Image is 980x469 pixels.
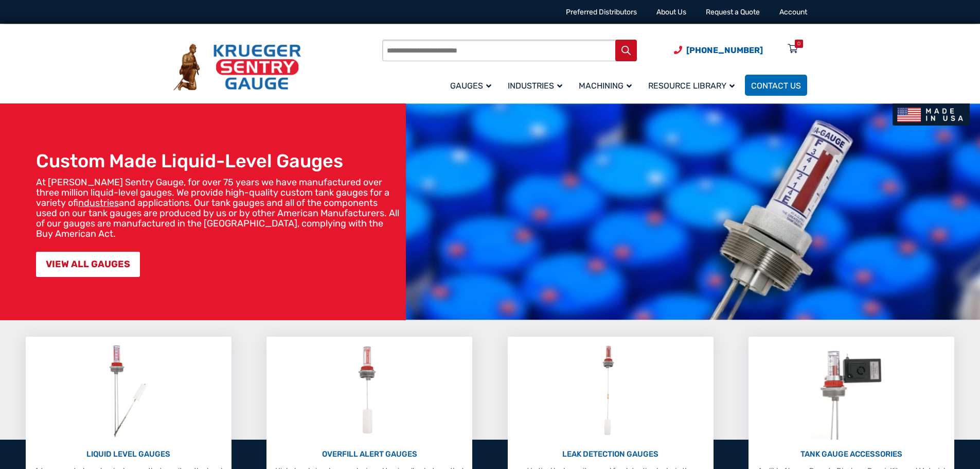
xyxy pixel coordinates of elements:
[101,342,155,440] img: Liquid Level Gauges
[173,44,301,91] img: Krueger Sentry Gauge
[810,342,893,440] img: Tank Gauge Accessories
[508,81,562,91] span: Industries
[347,342,393,440] img: Overfill Alert Gauges
[573,73,642,97] a: Machining
[406,103,980,320] img: bg_hero_bannerksentry
[272,448,467,460] p: OVERFILL ALERT GAUGES
[797,40,800,48] div: 0
[36,150,401,172] h1: Custom Made Liquid-Level Gauges
[656,8,686,16] a: About Us
[513,448,708,460] p: LEAK DETECTION GAUGES
[36,177,401,239] p: At [PERSON_NAME] Sentry Gauge, for over 75 years we have manufactured over three million liquid-l...
[590,342,631,440] img: Leak Detection Gauges
[642,73,745,97] a: Resource Library
[36,252,140,277] a: VIEW ALL GAUGES
[751,81,801,91] span: Contact Us
[78,197,119,209] a: industries
[779,8,807,16] a: Account
[450,81,491,91] span: Gauges
[754,448,949,460] p: TANK GAUGE ACCESSORIES
[579,81,632,91] span: Machining
[745,75,807,96] a: Contact Us
[674,44,763,57] a: Phone Number (920) 434-8860
[706,8,760,16] a: Request a Quote
[444,73,502,97] a: Gauges
[648,81,735,91] span: Resource Library
[893,103,970,126] img: Made In USA
[31,448,226,460] p: LIQUID LEVEL GAUGES
[502,73,573,97] a: Industries
[686,45,763,55] span: [PHONE_NUMBER]
[566,8,637,16] a: Preferred Distributors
